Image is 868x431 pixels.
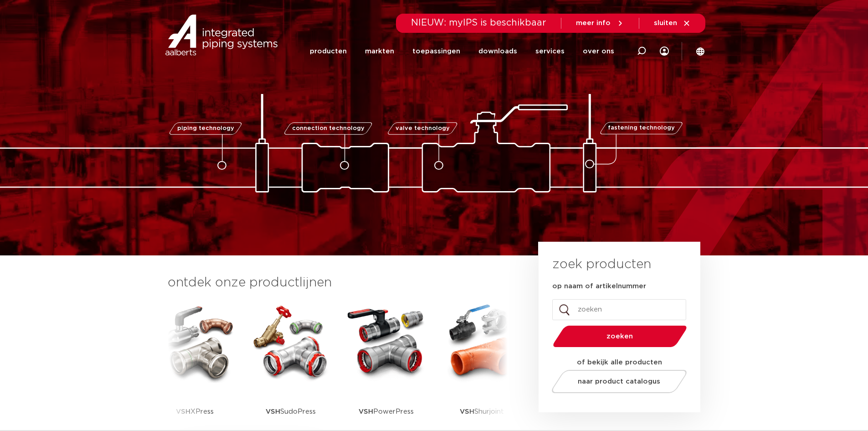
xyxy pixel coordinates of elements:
[412,33,460,70] a: toepassingen
[654,20,677,26] span: sluiten
[266,408,280,415] strong: VSH
[552,299,686,320] input: zoeken
[310,33,347,70] a: producten
[177,125,234,131] span: piping technology
[460,408,474,415] strong: VSH
[576,333,663,340] span: zoeken
[176,408,190,415] strong: VSH
[292,125,364,131] span: connection technology
[577,359,662,366] strong: of bekijk alle producten
[168,274,508,292] h3: ontdek onze productlijnen
[576,19,624,27] a: meer info
[365,33,394,70] a: markten
[576,20,611,26] span: meer info
[359,408,373,415] strong: VSH
[549,370,689,393] a: naar product catalogus
[608,125,675,131] span: fastening technology
[552,255,651,274] h3: zoek producten
[552,282,646,291] label: op naam of artikelnummer
[654,19,691,27] a: sluiten
[660,33,669,70] div: my IPS
[578,378,660,385] span: naar product catalogus
[478,33,517,70] a: downloads
[411,18,546,27] span: NIEUW: myIPS is beschikbaar
[310,33,614,70] nav: Menu
[549,325,690,348] button: zoeken
[583,33,614,70] a: over ons
[535,33,565,70] a: services
[395,125,450,131] span: valve technology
